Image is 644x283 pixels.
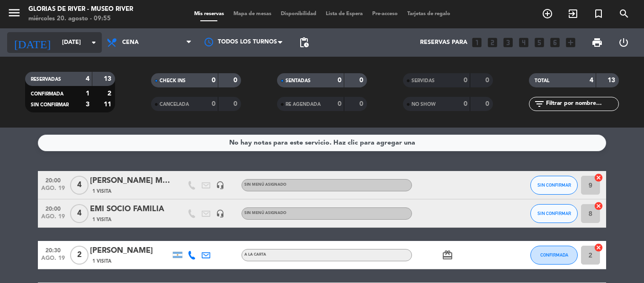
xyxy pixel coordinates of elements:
[537,182,571,188] span: SIN CONFIRMAR
[244,211,286,215] span: Sin menú asignado
[7,6,21,20] i: menu
[533,36,546,49] i: looks_5
[564,36,577,49] i: add_box
[41,174,65,185] span: 20:00
[530,204,578,223] button: SIN CONFIRMAR
[485,101,491,107] strong: 0
[518,36,530,49] i: looks_4
[590,77,593,84] strong: 4
[402,11,455,17] span: Tarjetas de regalo
[608,77,617,84] strong: 13
[92,257,111,265] span: 1 Visita
[567,8,579,19] i: exit_to_app
[160,78,186,83] span: CHECK INS
[122,39,139,46] span: Cena
[70,176,89,195] span: 4
[464,77,467,84] strong: 0
[244,183,286,187] span: Sin menú asignado
[90,203,170,215] div: EMI SOCIO FAMILIA
[486,36,499,49] i: looks_two
[545,99,618,109] input: Filtrar por nombre...
[233,77,239,84] strong: 0
[593,8,604,19] i: turned_in_not
[471,36,483,49] i: looks_one
[244,253,266,257] span: A LA CARTA
[107,90,113,97] strong: 2
[464,101,467,107] strong: 0
[86,90,89,97] strong: 1
[233,101,239,107] strong: 0
[31,77,61,82] span: RESERVADAS
[70,246,89,265] span: 2
[229,137,415,148] div: No hay notas para este servicio. Haz clic para agregar una
[216,181,224,189] i: headset_mic
[212,101,215,107] strong: 0
[542,8,553,19] i: add_circle_outline
[618,8,630,19] i: search
[530,246,578,265] button: CONFIRMADA
[41,255,65,266] span: ago. 19
[286,102,321,107] span: RE AGENDADA
[212,77,215,84] strong: 0
[411,78,435,83] span: SERVIDAS
[216,209,224,218] i: headset_mic
[189,11,229,17] span: Mis reservas
[485,77,491,84] strong: 0
[594,173,603,182] i: cancel
[442,249,453,261] i: card_giftcard
[88,37,99,48] i: arrow_drop_down
[229,11,276,17] span: Mapa de mesas
[359,101,365,107] strong: 0
[535,78,549,83] span: TOTAL
[31,103,69,107] span: SIN CONFIRMAR
[534,98,545,110] i: filter_list
[549,36,561,49] i: looks_6
[7,6,21,23] button: menu
[321,11,367,17] span: Lista de Espera
[359,77,365,84] strong: 0
[92,216,111,223] span: 1 Visita
[31,92,63,96] span: CONFIRMADA
[7,32,57,53] i: [DATE]
[367,11,402,17] span: Pre-acceso
[41,203,65,214] span: 20:00
[338,101,341,107] strong: 0
[104,76,113,82] strong: 13
[530,176,578,195] button: SIN CONFIRMAR
[502,36,514,49] i: looks_3
[420,39,467,46] span: Reservas para
[338,77,341,84] strong: 0
[90,245,170,257] div: [PERSON_NAME]
[41,214,65,224] span: ago. 19
[594,243,603,252] i: cancel
[537,211,571,216] span: SIN CONFIRMAR
[28,14,133,24] div: miércoles 20. agosto - 09:55
[70,204,89,223] span: 4
[160,102,189,107] span: CANCELADA
[90,175,170,187] div: [PERSON_NAME] MESAS 1,2 Y 7
[411,102,436,107] span: NO SHOW
[86,76,89,82] strong: 4
[86,101,89,108] strong: 3
[286,78,311,83] span: SENTADAS
[41,244,65,255] span: 20:30
[594,201,603,211] i: cancel
[276,11,321,17] span: Disponibilidad
[298,37,310,48] span: pending_actions
[92,188,111,195] span: 1 Visita
[591,37,603,48] span: print
[618,37,629,48] i: power_settings_new
[28,5,133,14] div: Glorias de River - Museo River
[41,185,65,196] span: ago. 19
[610,28,637,57] div: LOG OUT
[104,101,113,108] strong: 11
[540,252,568,257] span: CONFIRMADA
